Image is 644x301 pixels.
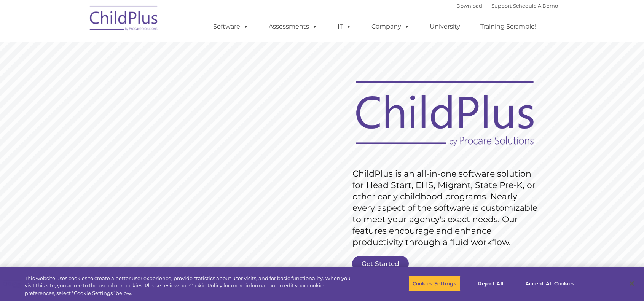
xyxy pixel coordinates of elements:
button: Cookies Settings [408,276,461,291]
a: University [422,19,468,34]
a: Get Started [352,256,409,271]
button: Reject All [467,276,515,291]
a: Download [456,3,482,9]
a: Assessments [261,19,325,34]
rs-layer: ChildPlus is an all-in-one software solution for Head Start, EHS, Migrant, State Pre-K, or other ... [352,168,541,248]
button: Accept All Cookies [521,276,579,291]
a: Company [364,19,417,34]
button: Close [623,275,640,292]
a: IT [330,19,359,34]
font: | [456,3,558,9]
a: Support [491,3,512,9]
a: Schedule A Demo [513,3,558,9]
div: This website uses cookies to create a better user experience, provide statistics about user visit... [25,275,354,297]
img: ChildPlus by Procare Solutions [86,0,162,38]
a: Training Scramble!! [473,19,545,34]
a: Software [206,19,256,34]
